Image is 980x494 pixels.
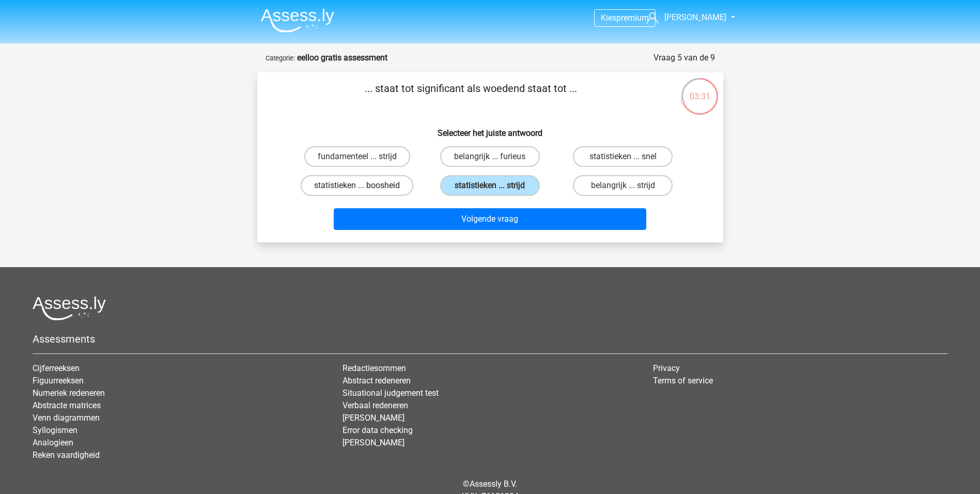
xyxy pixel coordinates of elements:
a: Abstract redeneren [343,376,411,385]
a: Assessly B.V. [470,479,517,489]
a: Venn diagrammen [33,413,100,423]
span: premium [616,13,649,23]
a: Verbaal redeneren [343,400,408,410]
label: statistieken ... strijd [440,175,540,196]
a: Numeriek redeneren [33,388,105,398]
a: Error data checking [343,425,413,435]
a: Abstracte matrices [33,400,101,410]
small: Categorie: [266,54,295,62]
label: belangrijk ... furieus [440,146,540,167]
a: Redactiesommen [343,363,406,373]
a: Situational judgement test [343,388,439,398]
a: Privacy [653,363,680,373]
h6: Selecteer het juiste antwoord [274,120,707,138]
h5: Assessments [33,333,947,345]
a: Syllogismen [33,425,77,435]
a: [PERSON_NAME] [343,438,405,447]
img: Assessly [261,8,334,33]
div: Vraag 5 van de 9 [654,52,715,64]
label: belangrijk ... strijd [573,175,673,196]
a: [PERSON_NAME] [343,413,405,423]
span: [PERSON_NAME] [664,12,726,22]
label: statistieken ... boosheid [301,175,413,196]
a: Terms of service [653,376,713,385]
label: statistieken ... snel [573,146,673,167]
a: Kiespremium [595,11,655,25]
a: Reken vaardigheid [33,450,100,460]
span: Kies [601,13,616,23]
div: 03:31 [680,77,719,103]
a: Cijferreeksen [33,363,80,373]
label: fundamenteel ... strijd [304,146,410,167]
a: [PERSON_NAME] [643,11,727,24]
img: Assessly logo [33,296,106,320]
p: ... staat tot significant als woedend staat tot ... [274,81,668,112]
a: Analogieen [33,438,73,447]
strong: eelloo gratis assessment [297,53,387,63]
button: Volgende vraag [334,208,646,230]
a: Figuurreeksen [33,376,84,385]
